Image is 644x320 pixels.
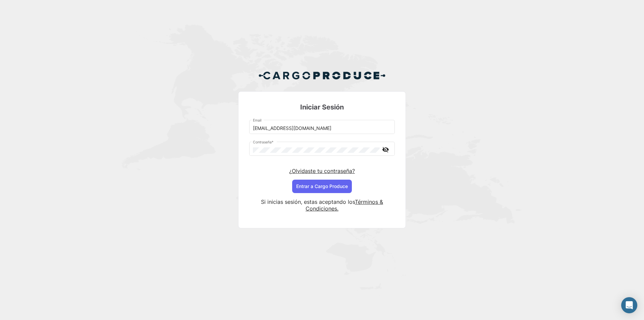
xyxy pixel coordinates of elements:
[261,198,355,205] span: Si inicias sesión, estas aceptando los
[381,145,389,154] mat-icon: visibility_off
[292,180,352,193] button: Entrar a Cargo Produce
[306,198,383,212] a: Términos & Condiciones.
[249,102,395,112] h3: Iniciar Sesión
[258,67,386,84] img: Cargo Produce Logo
[621,297,637,313] div: Abrir Intercom Messenger
[253,126,391,131] input: Email
[289,168,355,174] a: ¿Olvidaste tu contraseña?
